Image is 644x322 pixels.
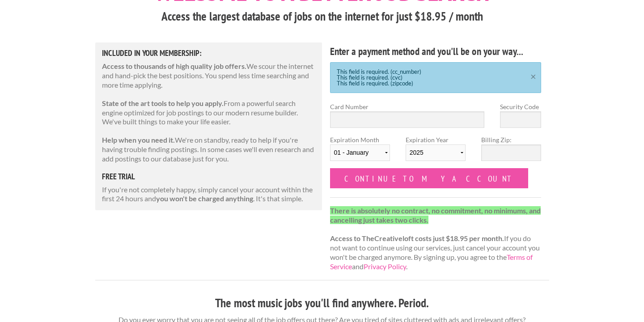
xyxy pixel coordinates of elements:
[406,144,466,161] select: Expiration Year
[102,173,316,181] h5: free trial
[102,185,316,204] p: If you're not completely happy, simply cancel your account within the first 24 hours and . It's t...
[95,295,549,312] h3: The most music jobs you'll find anywhere. Period.
[102,49,316,57] h5: Included in Your Membership:
[95,8,549,25] h3: Access the largest database of jobs on the internet for just $18.95 / month
[364,262,406,271] a: Privacy Policy
[406,135,466,168] label: Expiration Year
[500,102,541,111] label: Security Code
[528,72,539,78] a: ×
[330,144,390,161] select: Expiration Month
[102,99,316,127] p: From a powerful search engine optimized for job postings to our modern resume builder. We've buil...
[102,136,175,144] strong: Help when you need it.
[330,253,533,271] a: Terms of Service
[330,44,542,59] h4: Enter a payment method and you'll be on your way...
[102,136,316,163] p: We're on standby, ready to help if you're having trouble finding postings. In some cases we'll ev...
[330,102,485,111] label: Card Number
[102,62,246,70] strong: Access to thousands of high quality job offers.
[102,99,224,107] strong: State of the art tools to help you apply.
[330,135,390,168] label: Expiration Month
[330,206,542,271] p: If you do not want to continue using our services, just cancel your account you won't be charged ...
[330,62,542,93] div: This field is required. (cc_number) This field is required. (cvc) This field is required. (zipcode)
[156,194,253,203] strong: you won't be charged anything
[330,168,529,188] input: Continue to my account
[330,234,504,242] strong: Access to TheCreativeloft costs just $18.95 per month.
[481,135,541,144] label: Billing Zip:
[102,62,316,89] p: We scour the internet and hand-pick the best positions. You spend less time searching and more ti...
[330,206,541,224] strong: There is absolutely no contract, no commitment, no minimums, and cancelling just takes two clicks.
